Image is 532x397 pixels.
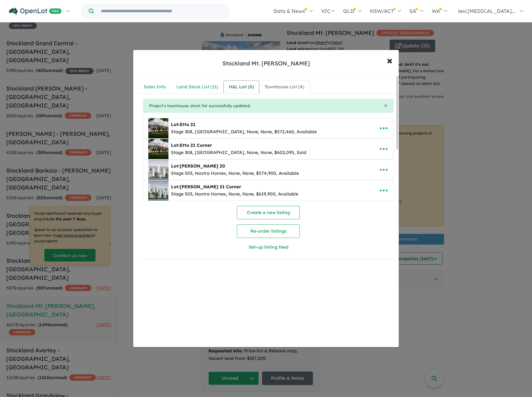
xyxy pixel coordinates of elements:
[148,118,168,138] img: Stockland%20Mt-%20Atkinson%20-%20Truganina%20-%20Lot%20Etto%2021___1750136114.jpg
[148,139,168,159] img: Stockland%20Mt-%20Atkinson%20-%20Truganina%20-%20Lot%20Etto%2021%20Corner___1750136208.jpg
[180,122,195,127] span: Etto 21
[180,142,212,148] span: Etto 21 Corner
[237,224,300,238] button: Re-order listings
[222,59,310,68] div: Stockland Mt. [PERSON_NAME]
[171,142,212,148] b: Lot:
[171,163,225,169] b: Lot:
[148,180,168,201] img: Stockland%20Mt-%20Atkinson%20-%20Truganina%20-%20Lot%20Lipari%2021%20Corner___1755238089.jpg
[387,53,392,67] span: ×
[229,83,254,91] div: H&L List ( 0 )
[237,206,300,219] button: Create a new listing
[171,170,299,177] div: Stage 503, Nostra Homes, None, None, $574,900, Available
[384,102,387,109] span: ×
[458,8,515,14] span: lexi.[MEDICAL_DATA]...
[171,122,195,127] b: Lot:
[206,240,331,254] button: Set-up listing feed
[171,128,317,136] div: Stage 308, [GEOGRAPHIC_DATA], None, None, $572,460, Available
[171,190,298,198] div: Stage 503, Nostra Homes, None, None, $619,900, Available
[171,184,241,190] b: Lot:
[9,8,62,15] img: Openlot PRO Logo White
[95,4,228,18] input: Try estate name, suburb, builder or developer
[148,160,168,180] img: Stockland%20Mt-%20Atkinson%20-%20Truganina%20-%20Lot%20Lipari%2020___1755237925.jpg
[180,163,225,169] span: [PERSON_NAME] 20
[143,99,394,113] div: Project's townhouse stock list successfully updated.
[144,83,166,91] div: Sales Info
[384,102,387,108] button: Close
[171,149,306,157] div: Stage 308, [GEOGRAPHIC_DATA], None, None, $602,095, Sold
[265,83,304,91] div: Townhouse List ( 4 )
[180,184,241,190] span: [PERSON_NAME] 21 Corner
[177,83,218,91] div: Land Stock List ( 11 )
